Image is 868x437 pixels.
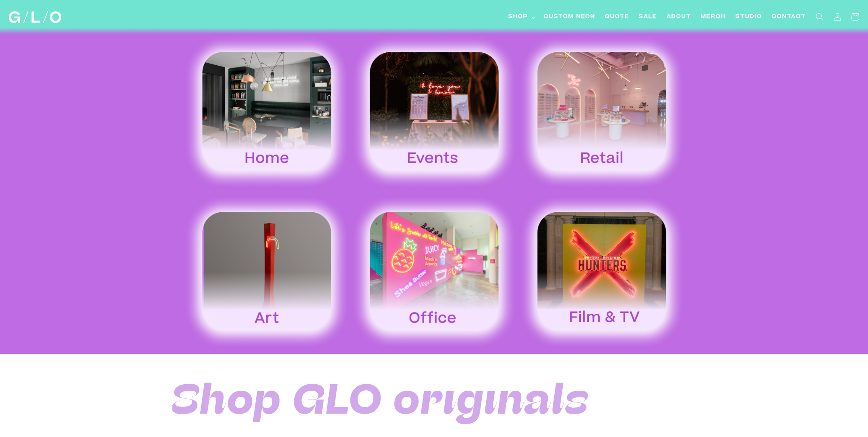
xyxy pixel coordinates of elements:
[172,378,590,431] h2: Shop GLO originals
[9,11,61,23] img: GLO Studio
[350,194,518,350] img: Office
[639,13,657,21] span: SALE
[828,398,868,437] iframe: Chat Widget
[508,13,528,21] span: Shop
[518,34,686,190] img: Retail
[662,8,696,26] a: About
[731,8,767,26] a: Studio
[183,194,350,350] img: Art
[772,13,806,21] span: Contact
[696,8,731,26] a: Merch
[539,8,600,26] a: Custom Neon
[767,8,811,26] a: Contact
[701,13,726,21] span: Merch
[667,13,691,21] span: About
[518,194,686,350] img: Film
[544,13,595,21] span: Custom Neon
[503,8,539,26] summary: Shop
[634,8,662,26] a: SALE
[350,34,518,190] img: Events
[811,8,829,26] summary: Search
[6,8,64,26] a: GLO Studio
[735,13,762,21] span: Studio
[605,13,629,21] span: Quote
[600,8,634,26] a: Quote
[183,34,350,190] img: Home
